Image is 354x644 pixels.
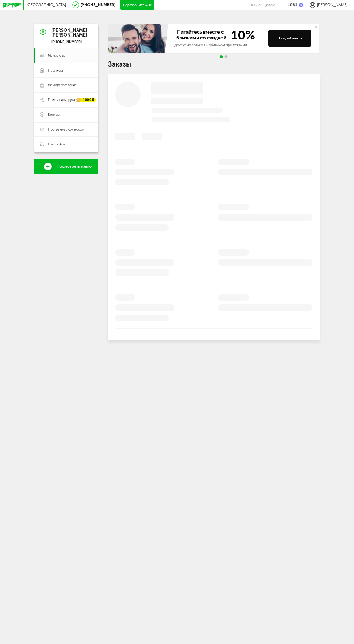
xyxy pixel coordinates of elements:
a: Подписка [34,63,98,78]
img: family-banner.579af9d.jpg [108,24,169,53]
a: Мои заказы [34,48,98,63]
span: Подписка [48,68,63,73]
h1: Заказы [108,61,319,68]
span: Программа лояльности [48,127,84,132]
span: Настройки [48,142,65,146]
button: Подробнее [268,30,311,47]
span: 10% [228,29,255,42]
div: 1081 [288,3,297,7]
a: Бонусы [34,107,98,122]
span: Мои предпочтения [48,83,76,87]
span: Мои заказы [48,54,65,58]
a: Посмотреть меню [34,159,98,174]
div: [PHONE_NUMBER] [51,40,87,44]
span: Бонусы [48,112,60,117]
a: Настройки [34,137,98,152]
div: [PERSON_NAME] [PERSON_NAME] [51,28,87,38]
span: Посмотреть меню [57,165,92,169]
a: [PHONE_NUMBER] [81,3,115,7]
span: Go to slide 2 [225,55,228,58]
div: Доступно только в мобильном приложении [174,43,264,48]
span: Пригласить друга [48,98,75,102]
span: Питайтесь вместе с близкими со скидкой [174,29,228,42]
div: Подробнее [279,36,302,41]
div: +1000 ₽ [77,98,96,102]
span: [GEOGRAPHIC_DATA] [26,3,66,7]
a: Программа лояльности [34,122,98,137]
a: Мои предпочтения [34,78,98,93]
img: bonus_b.cdccf46.png [299,3,303,7]
span: Go to slide 1 [220,55,223,58]
a: Пригласить друга +1000 ₽ [34,93,98,107]
span: [PERSON_NAME] [317,3,347,7]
